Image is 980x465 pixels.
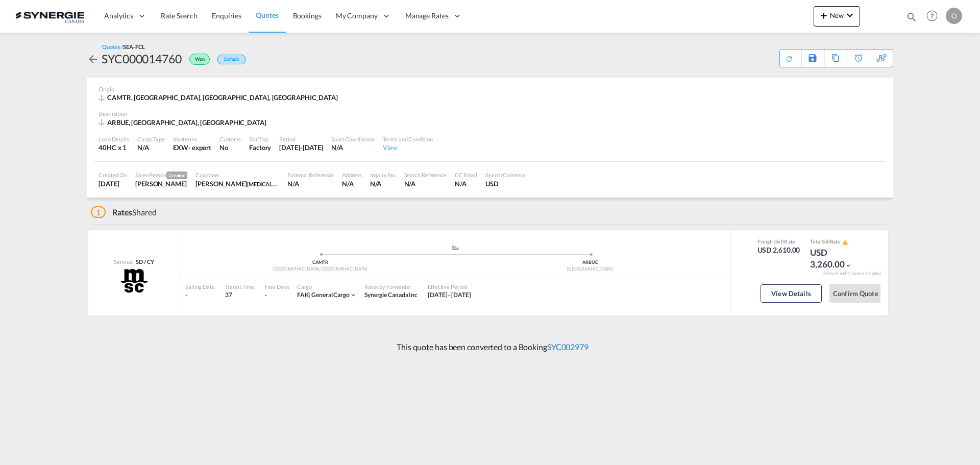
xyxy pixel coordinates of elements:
[818,11,856,19] span: New
[297,283,357,290] div: Cargo
[135,171,187,179] div: Sales Person
[816,271,888,276] div: Remark and Inclusion included
[801,50,824,67] div: Save As Template
[336,11,378,21] span: My Company
[342,179,361,188] div: N/A
[99,118,269,127] div: ARBUE, Buenos Aires, Asia Pacific
[822,238,830,244] span: Sell
[173,143,188,152] div: EXW
[946,8,962,24] div: O
[99,85,881,93] div: Origin
[287,171,334,179] div: External Reference
[87,51,102,67] div: icon-arrow-left
[810,238,861,246] div: Total Rate
[135,179,187,188] div: Daniel Dico
[112,207,133,217] span: Rates
[219,143,241,152] div: No
[225,291,255,300] div: 37
[249,143,271,152] div: Factory Stuffing
[829,284,880,303] button: Confirm Quote
[547,342,589,352] a: SYC002979
[195,179,279,188] div: Francisco Muñoz
[370,179,396,188] div: N/A
[297,291,350,300] div: general cargo
[185,259,455,266] div: CAMTR
[185,283,215,290] div: Sailing Date
[195,56,207,66] span: Won
[841,238,848,246] button: icon-alert
[293,11,322,20] span: Bookings
[404,179,447,188] div: N/A
[428,291,471,299] span: [DATE] - [DATE]
[212,11,241,20] span: Enquiries
[219,135,241,143] div: Customs
[405,11,449,21] span: Manage Rates
[256,11,278,19] span: Quotes
[99,179,127,188] div: 15 Sep 2025
[783,53,795,64] md-icon: icon-refresh
[785,50,796,63] div: Quote PDF is not available at this time
[182,51,212,67] div: Won
[225,283,255,290] div: Transit Time
[279,143,323,152] div: 30 Sep 2025
[364,291,418,299] span: Synergie Canada Inc
[15,5,84,28] img: 1f56c880d42311ef80fc7dca854c8e59.png
[287,179,334,188] div: N/A
[350,291,357,299] md-icon: icon-chevron-down
[247,180,345,188] span: [MEDICAL_DATA] Transport Service S.A
[185,291,215,300] div: -
[404,171,447,179] div: Search Reference
[137,135,165,143] div: Cargo Type
[455,179,477,188] div: N/A
[265,291,267,300] div: -
[173,135,211,143] div: Incoterms
[161,11,198,20] span: Rate Search
[279,135,323,143] div: Period
[391,341,589,353] p: This quote has been converted to a Booking
[99,171,127,179] div: Created On
[217,55,246,64] div: Default
[906,11,917,27] div: icon-magnify
[775,238,784,244] span: Sell
[844,9,856,21] md-icon: icon-chevron-down
[91,207,157,218] div: Shared
[428,283,471,290] div: Effective Period
[308,291,310,299] span: |
[455,259,725,266] div: ARBUE
[906,11,917,22] md-icon: icon-magnify
[114,258,133,265] span: Service:
[757,245,800,255] div: USD 2,610.00
[102,43,145,51] div: Quotes /SEA-FCL
[104,11,133,21] span: Analytics
[845,262,852,269] md-icon: icon-chevron-down
[133,258,154,265] div: SD / CY
[455,171,477,179] div: CC Email
[818,9,830,21] md-icon: icon-plus 400-fg
[265,283,289,290] div: Free Days
[91,206,106,218] span: 1
[185,266,455,273] div: [GEOGRAPHIC_DATA], [GEOGRAPHIC_DATA]
[485,171,526,179] div: Search Currency
[370,171,396,179] div: Inquiry No.
[364,291,418,300] div: Synergie Canada Inc
[383,143,432,152] div: View
[923,7,946,26] div: Help
[449,245,461,250] md-icon: assets/icons/custom/ship-fill.svg
[383,135,432,143] div: Terms and Condition
[923,7,941,25] span: Help
[99,143,129,152] div: 40HC x 1
[99,135,129,143] div: Load Details
[123,43,144,50] span: SEA-FCL
[331,135,375,143] div: Sales Coordinator
[195,171,279,179] div: Customer
[249,135,271,143] div: Stuffing
[364,283,418,290] div: Rates by Forwarder
[99,110,881,117] div: Destination
[297,291,312,299] span: FAK
[102,51,182,67] div: SYC000014760
[455,266,725,273] div: [GEOGRAPHIC_DATA]
[107,93,338,102] span: CAMTR, [GEOGRAPHIC_DATA], [GEOGRAPHIC_DATA], [GEOGRAPHIC_DATA]
[757,238,800,245] div: Freight Rate
[428,291,471,300] div: 15 Sep 2025 - 30 Sep 2025
[87,53,99,65] md-icon: icon-arrow-left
